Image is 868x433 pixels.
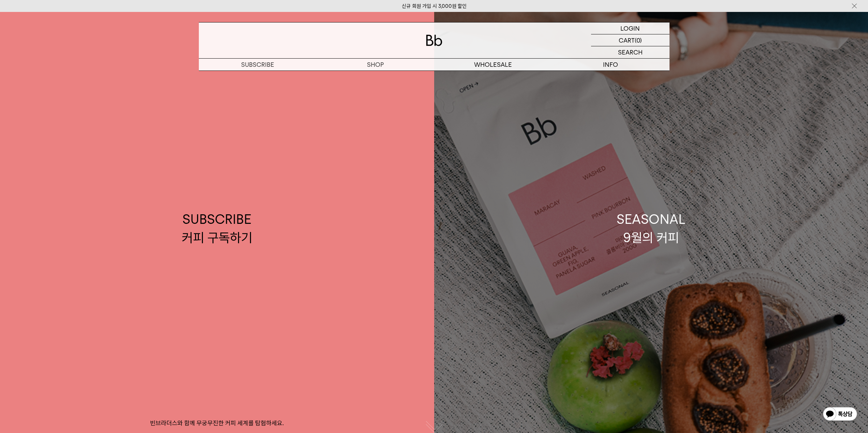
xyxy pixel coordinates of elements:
p: LOGIN [620,22,640,34]
div: SEASONAL 9월의 커피 [617,210,686,246]
img: 카카오톡 채널 1:1 채팅 버튼 [822,406,858,423]
img: 로고 [426,35,442,46]
a: LOGIN [591,22,670,34]
p: WHOLESALE [434,59,552,71]
div: SUBSCRIBE 커피 구독하기 [182,210,252,246]
a: SHOP [317,59,434,71]
p: INFO [552,59,670,71]
a: 신규 회원 가입 시 3,000원 할인 [402,3,467,9]
a: SUBSCRIBE [199,59,317,71]
p: SEARCH [618,46,643,58]
p: CART [619,34,635,46]
p: (0) [635,34,642,46]
a: CART (0) [591,34,670,46]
